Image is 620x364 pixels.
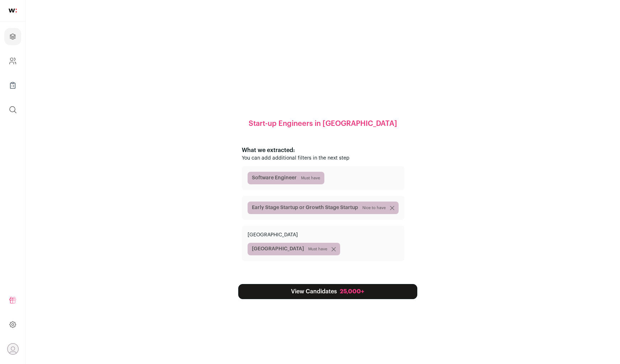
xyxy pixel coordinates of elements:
[249,119,397,129] h1: Start-up Engineers in [GEOGRAPHIC_DATA]
[248,172,324,184] span: Software Engineer
[301,175,320,181] span: Must have
[4,52,21,70] a: Company and ATS Settings
[242,146,404,155] p: What we extracted:
[7,343,19,355] button: Open dropdown
[4,28,21,45] a: Projects
[340,287,364,296] div: 25,000+
[4,77,21,94] a: Company Lists
[248,231,399,238] p: [GEOGRAPHIC_DATA]
[308,246,327,252] span: Must have
[248,202,399,214] span: Early Stage Startup or Growth Stage Startup
[242,155,404,162] p: You can add additional filters in the next step
[362,205,386,211] span: Nice to have
[248,243,340,255] span: [GEOGRAPHIC_DATA]
[238,284,417,299] a: View Candidates 25,000+
[9,9,17,13] img: wellfound-shorthand-0d5821cbd27db2630d0214b213865d53afaa358527fdda9d0ea32b1df1b89c2c.svg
